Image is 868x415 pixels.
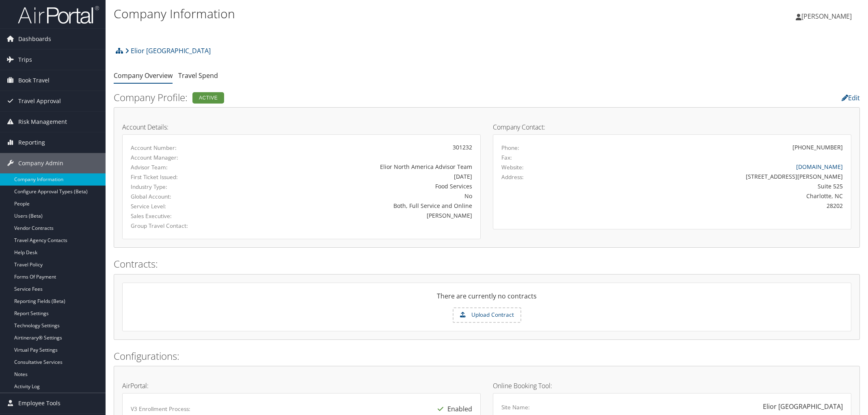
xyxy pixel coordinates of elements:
a: Elior [GEOGRAPHIC_DATA] [125,43,211,59]
h2: Configurations: [114,349,860,363]
div: No [248,192,472,200]
div: There are currently no contracts [123,291,851,307]
h4: Company Contact: [493,124,851,130]
a: Company Overview [114,71,173,80]
a: Travel Spend [178,71,218,80]
h2: Company Profile: [114,91,607,104]
div: Suite 525 [590,182,843,190]
span: Risk Management [18,112,67,132]
span: Travel Approval [18,91,61,111]
label: Site Name: [501,403,530,411]
label: V3 Enrollment Process: [131,405,190,413]
h4: Account Details: [122,124,481,130]
label: Fax: [501,153,512,162]
span: [PERSON_NAME] [801,12,852,21]
label: Website: [501,163,524,171]
div: Charlotte, NC [590,192,843,200]
a: [DOMAIN_NAME] [796,163,843,171]
h1: Company Information [114,5,611,22]
div: Active [192,92,224,104]
div: Food Services [248,182,472,190]
div: 28202 [590,201,843,210]
label: Advisor Team: [131,163,236,171]
label: Account Number: [131,144,236,152]
span: Company Admin [18,153,63,173]
h4: Online Booking Tool: [493,383,851,389]
a: Edit [842,93,860,102]
label: Phone: [501,144,519,152]
div: [PERSON_NAME] [248,211,472,220]
div: [DATE] [248,172,472,181]
label: Service Level: [131,202,236,210]
div: 301232 [248,143,472,151]
span: Book Travel [18,70,50,91]
div: [PHONE_NUMBER] [792,143,843,151]
h2: Contracts: [114,257,860,271]
label: First Ticket Issued: [131,173,236,181]
div: Both, Full Service and Online [248,201,472,210]
a: [PERSON_NAME] [796,4,860,28]
label: Address: [501,173,524,181]
label: Sales Executive: [131,212,236,220]
label: Group Travel Contact: [131,222,236,230]
label: Account Manager: [131,153,236,162]
div: Elior North America Advisor Team [248,162,472,171]
span: Trips [18,50,32,70]
img: airportal-logo.png [18,5,99,24]
label: Industry Type: [131,183,236,191]
span: Reporting [18,132,45,153]
label: Global Account: [131,192,236,201]
h4: AirPortal: [122,383,481,389]
div: [STREET_ADDRESS][PERSON_NAME] [590,172,843,181]
span: Employee Tools [18,393,60,413]
span: Dashboards [18,29,51,49]
div: Elior [GEOGRAPHIC_DATA] [763,402,843,411]
label: Upload Contract [453,308,520,322]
